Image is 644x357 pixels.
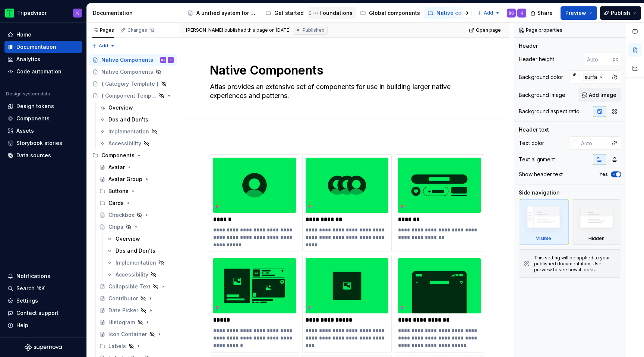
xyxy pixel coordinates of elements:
a: Native ComponentsBSK [89,54,177,66]
div: BS [509,10,514,16]
span: Preview [565,9,586,17]
div: Components [101,152,135,159]
div: Pages [92,27,114,33]
div: Changes [127,27,155,33]
div: Native components [436,9,487,17]
a: Data sources [4,149,82,161]
button: TripadvisorK [1,5,85,21]
label: Yes [599,171,608,177]
div: Show header text [519,171,563,178]
div: Text color [519,139,544,147]
a: Open page [467,25,504,35]
div: Notifications [16,272,50,280]
a: Global components [357,7,423,19]
span: Add image [589,91,616,99]
a: { Category Template } [89,78,177,90]
a: Accessibility [104,269,177,281]
div: Get started [274,9,304,17]
span: 13 [149,27,155,33]
button: Search ⌘K [4,282,82,294]
button: Add image [578,88,621,102]
div: Side navigation [519,189,560,196]
div: Components [16,115,50,122]
div: Text alignment [519,156,555,163]
div: Documentation [93,9,177,17]
span: Share [537,9,553,17]
a: Storybook stories [4,137,82,149]
div: Background color [519,73,563,81]
button: surface [569,70,608,84]
div: BS [161,56,165,64]
span: [PERSON_NAME] [186,27,223,33]
div: Dos and Don'ts [116,247,155,255]
a: Overview [97,102,177,114]
button: Notifications [4,270,82,282]
img: 736ec4d7-290f-4723-bcdf-5219e9e57e3c.png [398,258,481,313]
div: Hidden [572,199,622,245]
a: Code automation [4,66,82,78]
div: A unified system for every journey. [196,9,258,17]
div: Icon Container [108,331,147,338]
button: Add [89,41,117,51]
a: Date Picker [97,304,177,316]
button: Add [474,8,502,18]
a: Components [4,113,82,124]
div: Accessibility [116,271,148,278]
div: { Category Template } [101,80,159,88]
div: Assets [16,127,34,135]
span: Open page [476,27,501,33]
img: 3f239fa9-35a9-418f-b2f5-0d3a2c1f46a6.png [306,258,388,313]
div: { Component Template } [101,92,157,99]
a: Checkbox [97,209,177,221]
div: K [521,10,523,16]
div: Visible [536,236,551,241]
div: Background aspect ratio [519,108,580,115]
a: Implementation [97,126,177,138]
div: Hidden [588,236,604,241]
div: Buttons [97,185,177,197]
a: Contributor [97,293,177,304]
div: Header [519,42,538,50]
div: Header height [519,56,554,63]
a: Icon Container [97,328,177,340]
div: Dos and Don'ts [108,116,148,123]
a: Analytics [4,53,82,65]
div: Components [89,149,177,161]
div: Date Picker [108,307,138,314]
img: 0ed0e8b8-9446-497d-bad0-376821b19aa5.png [5,9,14,18]
button: Publish [600,6,641,20]
textarea: Native Components [208,61,479,79]
a: Native components [424,7,490,19]
div: Overview [108,104,133,111]
a: Collapsible Text [97,281,177,293]
div: Tripadvisor [17,9,47,17]
button: Help [4,319,82,331]
a: Overview [104,233,177,245]
a: Documentation [4,41,82,53]
button: Preview [561,6,597,20]
div: Data sources [16,152,51,159]
div: Histogram [108,319,135,326]
div: Home [16,31,31,38]
a: A unified system for every journey. [184,7,261,19]
img: abe3de3d-d220-41d6-af36-37484d6116ab.png [306,158,388,213]
div: Labels [108,342,126,350]
span: Publish [611,9,630,17]
div: Storybook stories [16,139,62,147]
div: Analytics [16,56,40,63]
div: This setting will be applied to your published documentation. Use preview to see how it looks. [534,255,616,273]
svg: Supernova Logo [25,344,62,351]
div: Header text [519,126,549,133]
button: Share [527,6,558,20]
div: K [76,10,79,16]
div: Collapsible Text [108,283,151,290]
div: Design system data [6,91,50,97]
div: published this page on [DATE] [224,27,291,33]
a: Dos and Don'ts [104,245,177,257]
div: Foundations [320,9,353,17]
input: Auto [584,53,613,66]
div: Design tokens [16,102,54,110]
a: Foundations [308,7,356,19]
img: 7ae5c97e-cd97-448e-bfc5-300397dcef29.png [213,158,296,213]
textarea: Atlas provides an extensive set of components for use in building larger native experiences and p... [208,81,479,102]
